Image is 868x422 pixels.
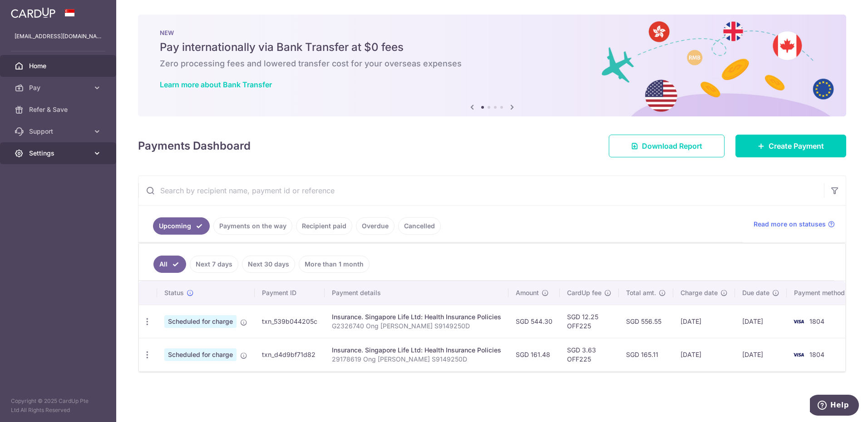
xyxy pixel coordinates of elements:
[160,58,824,69] h6: Zero processing fees and lowered transfer cost for your overseas expenses
[642,141,702,151] span: Download Report
[164,315,237,328] span: Scheduled for charge
[567,288,602,297] span: CardUp fee
[213,217,292,235] a: Payments on the way
[809,351,824,358] span: 1804
[242,256,295,273] a: Next 30 days
[356,217,395,235] a: Overdue
[516,288,539,297] span: Amount
[754,220,826,229] span: Read more on statuses
[190,256,238,273] a: Next 7 days
[160,80,272,89] a: Learn more about Bank Transfer
[255,281,325,305] th: Payment ID
[735,305,787,338] td: [DATE]
[609,135,725,157] a: Download Report
[681,288,718,297] span: Charge date
[560,338,619,371] td: SGD 3.63 OFF225
[138,138,251,154] h4: Payments Dashboard
[508,305,560,338] td: SGD 544.30
[299,256,370,273] a: More than 1 month
[29,83,89,92] span: Pay
[673,338,735,371] td: [DATE]
[29,61,89,70] span: Home
[789,349,808,360] img: Bank Card
[332,346,501,355] div: Insurance. Singapore Life Ltd: Health Insurance Policies
[29,127,89,136] span: Support
[787,281,856,305] th: Payment method
[138,15,846,116] img: Bank transfer banner
[626,288,656,297] span: Total amt.
[332,355,501,364] p: 29178619 Ong [PERSON_NAME] S9149250D
[29,105,89,114] span: Refer & Save
[560,305,619,338] td: SGD 12.25 OFF225
[619,338,673,371] td: SGD 165.11
[673,305,735,338] td: [DATE]
[789,316,808,327] img: Bank Card
[735,135,846,157] a: Create Payment
[160,29,824,36] p: NEW
[164,288,184,297] span: Status
[769,141,824,151] span: Create Payment
[325,281,508,305] th: Payment details
[742,288,769,297] span: Due date
[508,338,560,371] td: SGD 161.48
[29,149,89,158] span: Settings
[332,322,501,331] p: G2326740 Ong [PERSON_NAME] S9149250D
[153,256,186,273] a: All
[255,338,325,371] td: txn_d4d9bf71d82
[153,217,210,235] a: Upcoming
[138,176,824,205] input: Search by recipient name, payment id or reference
[255,305,325,338] td: txn_539b044205c
[619,305,673,338] td: SGD 556.55
[15,32,102,41] p: [EMAIL_ADDRESS][DOMAIN_NAME]
[810,395,859,417] iframe: Opens a widget where you can find more information
[809,317,824,325] span: 1804
[160,40,824,55] h5: Pay internationally via Bank Transfer at $0 fees
[11,7,55,18] img: CardUp
[398,217,441,235] a: Cancelled
[735,338,787,371] td: [DATE]
[296,217,352,235] a: Recipient paid
[164,348,237,361] span: Scheduled for charge
[754,220,835,229] a: Read more on statuses
[332,312,501,322] div: Insurance. Singapore Life Ltd: Health Insurance Policies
